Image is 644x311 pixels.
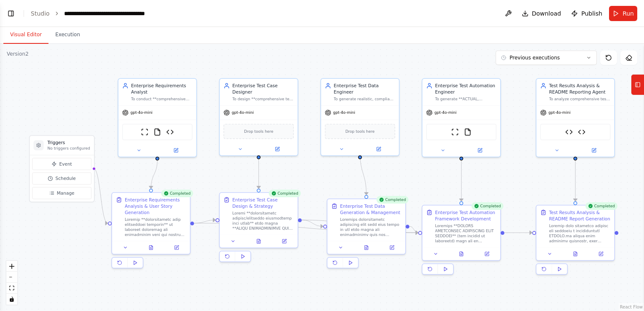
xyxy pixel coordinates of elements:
[333,110,355,115] span: gpt-4o-mini
[549,83,611,95] div: Test Results Analysis & README Reporting Agent
[56,175,76,182] span: Schedule
[131,97,193,102] div: To conduct **comprehensive live application analysis** by actually accessing and interacting with...
[334,83,395,95] div: Enterprise Test Data Engineer
[6,283,17,294] button: fit view
[268,190,301,197] div: Completed
[111,192,191,271] div: CompletedEnterprise Requirements Analysis & User Story GenerationLoremip **dolorsitametc adip eli...
[255,153,262,189] g: Edge from ce1bfe2b-b751-4981-8694-4fa46097ce69 to 0238f1cc-b607-4c7a-a324-947263502788
[59,161,72,167] span: Event
[320,78,400,156] div: Enterprise Test Data EngineerTo generate realistic, compliant, and comprehensive enterprise test ...
[345,128,375,134] span: Drop tools here
[166,128,174,136] img: Enterprise Application Architecture Analyzer
[581,9,602,18] span: Publish
[244,128,274,134] span: Drop tools here
[6,261,17,305] div: React Flow controls
[548,110,570,115] span: gpt-4o-mini
[572,160,579,201] g: Edge from beaba538-47cd-44cc-8a05-40f7fb225401 to 831fc84f-aede-4e0f-b39f-007487daafe7
[549,209,611,222] div: Test Results Analysis & README Report Generation
[232,196,294,209] div: Enterprise Test Case Design & Strategy
[327,198,406,271] div: CompletedEnterprise Test Data Generation & ManagementLoremips dolorsitametc adipiscing elit sedd ...
[568,6,606,21] button: Publish
[137,244,164,251] button: View output
[3,26,48,44] button: Visual Editor
[462,147,498,154] button: Open in side panel
[29,135,94,202] div: TriggersNo triggers configuredEventScheduleManage
[158,147,194,154] button: Open in side panel
[476,250,498,257] button: Open in side panel
[259,145,295,153] button: Open in side panel
[219,78,298,156] div: Enterprise Test Case DesignerTo design **comprehensive test cases for authenticated user workflow...
[464,128,472,136] img: FileReadTool
[357,153,370,195] g: Edge from 0a177ca4-2208-42dd-aac4-dfa8921cc2b6 to 376cfa93-8b17-4c37-84cc-41748cc1f4f5
[232,83,294,95] div: Enterprise Test Case Designer
[458,160,464,201] g: Edge from 57b1202d-ce0d-41e1-ab27-ca42064a0484 to 8ac1f2a0-f51f-421f-9a45-0d259c3ceee6
[125,217,186,237] div: Loremip **dolorsitametc adip elitseddoei temporin** ut laboreet doloremag ali enimadminim veni qu...
[6,272,17,283] button: zoom out
[410,223,418,236] g: Edge from 376cfa93-8b17-4c37-84cc-41748cc1f4f5 to 8ac1f2a0-f51f-421f-9a45-0d259c3ceee6
[32,158,91,170] button: Event
[422,78,501,157] div: Enterprise Test Automation EngineerTo generate **ACTUAL, EXECUTABLE PLAYWRIGHT TEST SCRIPTS** (no...
[48,146,90,151] p: No triggers configured
[620,305,643,309] a: React Flow attribution
[471,202,503,210] div: Completed
[31,10,50,17] a: Studio
[57,190,75,196] span: Manage
[194,217,215,227] g: Edge from 7935b6f1-38d8-4964-a583-9a6f64f87e67 to 0238f1cc-b607-4c7a-a324-947263502788
[166,244,188,251] button: Open in side panel
[510,54,560,61] span: Previous executions
[6,261,17,272] button: zoom in
[125,196,186,215] div: Enterprise Requirements Analysis & User Story Generation
[31,9,145,18] nav: breadcrumb
[565,128,573,136] img: Report Formatter Tool
[32,172,91,185] button: Schedule
[219,192,298,265] div: CompletedEnterprise Test Case Design & StrategyLoremi **dolorsitametc adipisc/elitseddo eiusmodte...
[48,26,87,44] button: Execution
[32,187,91,199] button: Manage
[153,128,161,136] img: FileReadTool
[578,128,585,136] img: HTML Dashboard Generator
[361,145,397,153] button: Open in side panel
[161,190,193,197] div: Completed
[536,78,615,157] div: Test Results Analysis & README Reporting AgentTo analyze comprehensive test execution results fro...
[232,211,294,231] div: Loremi **dolorsitametc adipisc/elitseddo eiusmodtemp inci utlab** etdo magna **ALIQU ENIMADMINIMV...
[376,196,408,204] div: Completed
[131,83,193,95] div: Enterprise Requirements Analyst
[245,237,272,245] button: View output
[334,97,395,102] div: To generate realistic, compliant, and comprehensive enterprise test data that covers various user...
[130,110,152,115] span: gpt-4o-mini
[148,160,161,189] g: Edge from 0624a943-f318-49f7-bc01-457a47b21a9b to 7935b6f1-38d8-4964-a583-9a6f64f87e67
[576,147,612,154] button: Open in side panel
[340,217,402,237] div: Loremips dolorsitametc adipiscing elit sedd eius tempo in utl etdo magna ali enimadminimv quis no...
[141,128,148,136] img: ScrapeWebsiteTool
[274,237,295,245] button: Open in side panel
[6,294,17,305] button: toggle interactivity
[340,203,402,215] div: Enterprise Test Data Generation & Management
[609,6,637,21] button: Run
[118,78,197,157] div: Enterprise Requirements AnalystTo conduct **comprehensive live application analysis** by actually...
[496,51,597,65] button: Previous executions
[353,244,380,251] button: View output
[435,97,496,102] div: To generate **ACTUAL, EXECUTABLE PLAYWRIGHT TEST SCRIPTS** (not samples or templates) for compreh...
[518,6,565,21] button: Download
[623,9,634,18] span: Run
[585,202,617,210] div: Completed
[194,220,418,236] g: Edge from 7935b6f1-38d8-4964-a583-9a6f64f87e67 to 8ac1f2a0-f51f-421f-9a45-0d259c3ceee6
[232,110,254,115] span: gpt-4o-mini
[94,165,108,226] g: Edge from triggers to 7935b6f1-38d8-4964-a583-9a6f64f87e67
[549,223,611,244] div: Loremip dolo sitametco adipisc eli seddoeiu t incididuntutl ETDOLO.ma aliqua enim adminimv quisno...
[435,209,496,222] div: Enterprise Test Automation Framework Development
[590,250,612,257] button: Open in side panel
[549,97,611,102] div: To analyze comprehensive test execution results from the Enterprise Testing Automation Platform a...
[381,244,403,251] button: Open in side panel
[422,205,501,277] div: CompletedEnterprise Test Automation Framework DevelopmentLoremips **DOLORS AMETCONSEC ADIPISCING ...
[7,51,29,57] div: Version 2
[232,97,294,102] div: To design **comprehensive test cases for authenticated user workflows** ensuring 100% coverage of...
[504,230,532,236] g: Edge from 8ac1f2a0-f51f-421f-9a45-0d259c3ceee6 to 831fc84f-aede-4e0f-b39f-007487daafe7
[435,110,456,115] span: gpt-4o-mini
[448,250,475,257] button: View output
[435,83,496,95] div: Enterprise Test Automation Engineer
[562,250,589,257] button: View output
[48,139,90,146] h3: Triggers
[5,8,17,19] button: Show left sidebar
[435,223,496,244] div: Loremips **DOLORS AMETCONSEC ADIPISCING ELIT SEDDOEI** (tem incidid ut laboreetd) magn ali en adm...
